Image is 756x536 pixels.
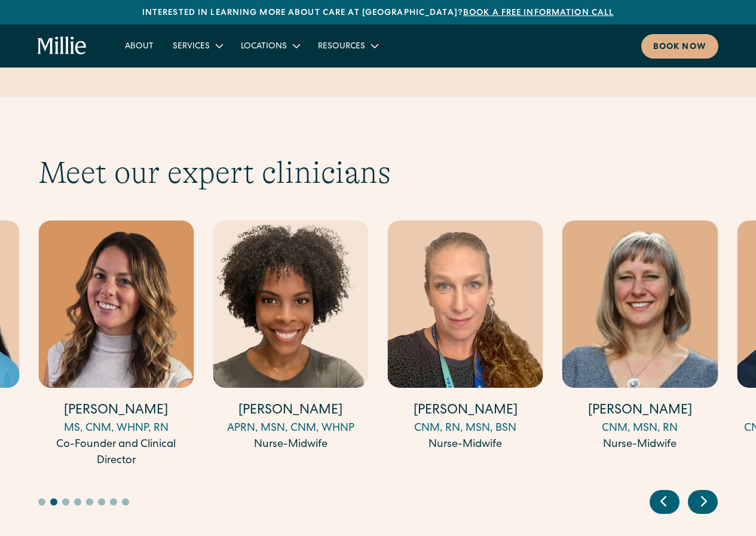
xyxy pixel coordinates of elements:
button: Go to slide 5 [86,498,93,506]
h2: Meet our expert clinicians [38,154,718,191]
div: Nurse-Midwife [213,437,368,453]
div: Services [173,41,210,53]
div: Locations [231,36,308,56]
div: 4 / 17 [213,220,368,455]
div: Nurse-Midwife [562,437,718,453]
a: [PERSON_NAME]CNM, MSN, RNNurse-Midwife [562,220,718,453]
div: Co-Founder and Clinical Director [38,437,194,469]
h4: [PERSON_NAME] [388,402,543,421]
div: CNM, MSN, RN [562,421,718,437]
div: CNM, RN, MSN, BSN [388,421,543,437]
div: Previous slide [650,490,680,514]
div: Locations [241,41,287,53]
a: [PERSON_NAME]MS, CNM, WHNP, RNCo-Founder and Clinical Director [38,220,194,469]
div: Next slide [688,490,718,514]
a: [PERSON_NAME]APRN, MSN, CNM, WHNPNurse-Midwife [213,220,368,453]
div: Resources [308,36,387,56]
div: APRN, MSN, CNM, WHNP [213,421,368,437]
div: 3 / 17 [38,220,194,471]
button: Go to slide 4 [74,498,81,506]
div: Nurse-Midwife [388,437,543,453]
div: Book now [653,41,706,54]
button: Go to slide 2 [50,498,57,506]
div: Services [163,36,231,56]
h4: [PERSON_NAME] [38,402,194,421]
h4: [PERSON_NAME] [213,402,368,421]
button: Go to slide 1 [38,498,45,506]
div: MS, CNM, WHNP, RN [38,421,194,437]
button: Go to slide 7 [110,498,117,506]
button: Go to slide 8 [122,498,129,506]
div: Resources [318,41,365,53]
div: 6 / 17 [562,220,718,455]
h4: [PERSON_NAME] [562,402,718,421]
a: home [38,36,87,56]
button: Go to slide 6 [98,498,105,506]
a: Book now [641,34,718,59]
a: Book a free information call [463,9,614,17]
button: Go to slide 3 [62,498,69,506]
a: About [115,36,163,56]
a: [PERSON_NAME]CNM, RN, MSN, BSNNurse-Midwife [388,220,543,453]
div: 5 / 17 [388,220,543,455]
